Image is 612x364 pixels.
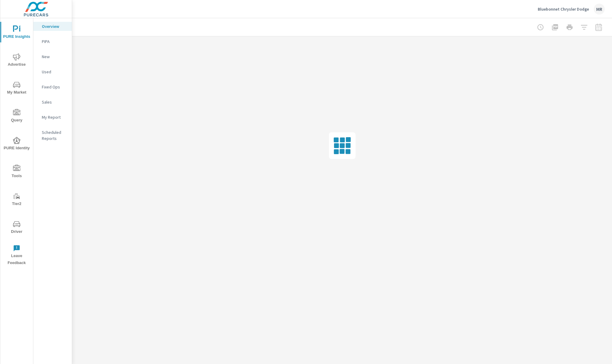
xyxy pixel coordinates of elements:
span: Advertise [2,53,31,68]
p: Used [42,69,67,75]
p: PIPA [42,38,67,45]
span: Tier2 [2,193,31,207]
p: Sales [42,99,67,105]
p: New [42,54,67,60]
div: Fixed Ops [33,82,72,91]
p: Fixed Ops [42,84,67,90]
span: Driver [2,220,31,235]
span: Leave Feedback [2,245,31,266]
span: Tools [2,165,31,180]
div: Sales [33,98,72,107]
p: My Report [42,114,67,120]
div: Overview [33,22,72,31]
p: Overview [42,23,67,29]
span: My Market [2,81,31,96]
span: PURE Insights [2,25,31,40]
div: PIPA [33,37,72,46]
div: MR [594,4,605,15]
span: PURE Identity [2,137,31,152]
span: Query [2,109,31,124]
div: My Report [33,113,72,122]
div: nav menu [0,18,33,269]
p: Scheduled Reports [42,129,67,141]
div: Used [33,67,72,76]
div: Scheduled Reports [33,128,72,143]
div: New [33,52,72,61]
p: Bluebonnet Chrysler Dodge [538,6,589,12]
